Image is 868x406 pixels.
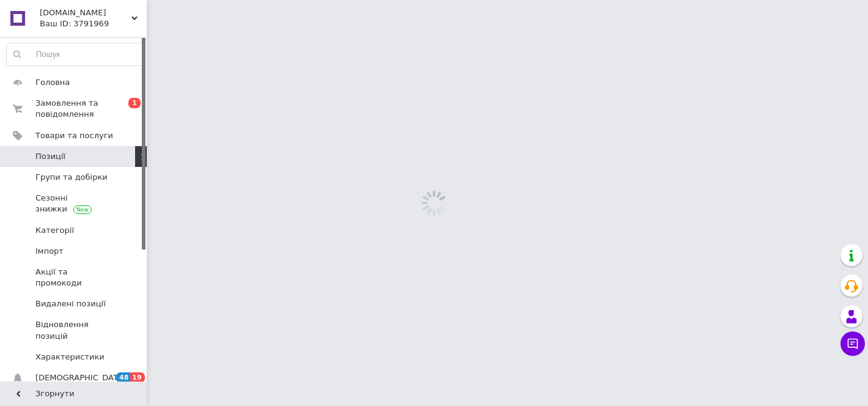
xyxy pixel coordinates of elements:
span: Товари та послуги [35,130,113,141]
span: Сезонні знижки [35,193,113,215]
input: Пошук [7,43,144,65]
span: Імпорт [35,246,64,257]
button: Чат з покупцем [840,331,865,356]
span: Відновлення позицій [35,319,113,341]
span: Характеристики [35,352,105,363]
span: Vylkun.shop [40,7,131,18]
span: Акції та промокоди [35,267,113,289]
span: Головна [35,77,70,88]
span: 1 [128,98,141,108]
span: 19 [130,372,144,383]
span: [DEMOGRAPHIC_DATA] [35,372,126,383]
span: Замовлення та повідомлення [35,98,113,120]
span: Видалені позиції [35,298,106,309]
span: Категорії [35,225,74,236]
span: 48 [116,372,130,383]
span: Групи та добірки [35,172,108,183]
div: Ваш ID: 3791969 [40,18,147,29]
span: Позиції [35,151,65,162]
